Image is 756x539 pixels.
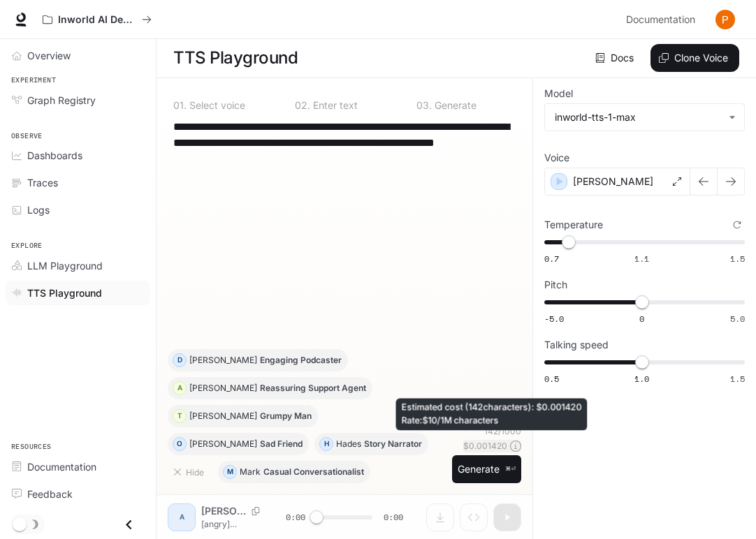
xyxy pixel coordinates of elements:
button: HHadesStory Narrator [314,433,428,455]
span: 5.0 [730,313,745,325]
p: Grumpy Man [260,412,312,420]
p: Generate [432,101,477,110]
span: Traces [27,175,58,190]
span: 0 [639,313,644,325]
p: Casual Conversationalist [263,468,364,476]
a: TTS Playground [6,281,150,305]
button: User avatar [711,6,739,34]
span: 1.5 [730,373,745,385]
a: Feedback [6,482,150,506]
button: MMarkCasual Conversationalist [218,461,370,483]
p: Talking speed [544,340,609,350]
a: Documentation [620,6,706,34]
a: Documentation [6,455,150,479]
button: D[PERSON_NAME]Engaging Podcaster [168,349,348,371]
button: Reset to default [729,217,745,232]
a: Logs [6,198,150,222]
p: Pitch [544,280,567,290]
p: Model [544,89,573,98]
div: inworld-tts-1-max [555,110,722,124]
button: Clone Voice [650,44,739,72]
a: Traces [6,170,150,195]
div: inworld-tts-1-max [545,104,744,131]
span: -5.0 [544,313,564,325]
span: 1.5 [730,253,745,265]
div: D [173,349,186,371]
button: Hide [168,461,212,483]
p: [PERSON_NAME] [189,356,257,364]
span: 0.7 [544,253,559,265]
p: Select voice [187,101,245,110]
span: Graph Registry [27,93,96,108]
span: LLM Playground [27,258,103,273]
p: Engaging Podcaster [260,356,342,364]
p: Voice [544,153,569,163]
p: Mark [240,468,261,476]
span: Overview [27,48,71,63]
button: T[PERSON_NAME]Grumpy Man [168,405,318,427]
p: [PERSON_NAME] [189,384,257,392]
div: A [173,377,186,399]
div: O [173,433,186,455]
a: Overview [6,43,150,68]
span: 1.1 [634,253,649,265]
p: [PERSON_NAME] [573,175,653,189]
span: 1.0 [634,373,649,385]
span: 0.5 [544,373,559,385]
p: 0 1 . [173,101,187,110]
p: Temperature [544,220,603,230]
p: 0 3 . [416,101,432,110]
p: Hades [336,440,361,448]
span: Documentation [626,11,695,29]
span: Logs [27,202,50,217]
p: Enter text [310,101,358,110]
button: Close drawer [113,510,145,539]
span: Feedback [27,487,73,501]
p: ⌘⏎ [505,465,516,473]
button: A[PERSON_NAME]Reassuring Support Agent [168,377,372,399]
button: Generate⌘⏎ [452,455,521,484]
div: T [173,405,186,427]
p: Story Narrator [364,440,422,448]
a: Graph Registry [6,88,150,112]
p: Sad Friend [260,440,303,448]
div: H [320,433,333,455]
h1: TTS Playground [173,44,298,72]
a: Dashboards [6,143,150,168]
button: All workspaces [36,6,158,34]
a: LLM Playground [6,253,150,278]
p: $ 0.001420 [463,440,507,452]
p: [PERSON_NAME] [189,440,257,448]
button: O[PERSON_NAME]Sad Friend [168,433,309,455]
img: User avatar [715,10,735,29]
a: Docs [593,44,639,72]
div: M [224,461,236,483]
span: Dark mode toggle [13,516,27,531]
span: Dashboards [27,148,82,163]
p: [PERSON_NAME] [189,412,257,420]
p: Reassuring Support Agent [260,384,366,392]
p: Inworld AI Demos [58,14,136,26]
span: TTS Playground [27,286,102,300]
span: Documentation [27,459,96,474]
p: 0 2 . [295,101,310,110]
div: Estimated cost ( 142 characters): $ 0.001420 Rate: $10/1M characters [396,399,588,431]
